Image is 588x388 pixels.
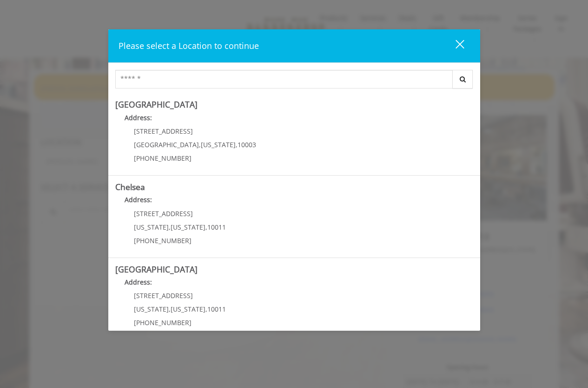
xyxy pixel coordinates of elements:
[457,76,468,82] i: Search button
[171,305,205,313] span: [US_STATE]
[171,223,205,231] span: [US_STATE]
[134,318,192,327] span: [PHONE_NUMBER]
[134,154,192,163] span: [PHONE_NUMBER]
[125,195,152,204] b: Address:
[119,40,259,51] span: Please select a Location to continue
[134,223,169,231] span: [US_STATE]
[236,140,238,149] span: ,
[238,140,256,149] span: 10003
[134,291,193,300] span: [STREET_ADDRESS]
[125,278,152,286] b: Address:
[134,305,169,313] span: [US_STATE]
[169,223,171,231] span: ,
[207,305,226,313] span: 10011
[201,140,236,149] span: [US_STATE]
[205,223,207,231] span: ,
[199,140,201,149] span: ,
[134,140,199,149] span: [GEOGRAPHIC_DATA]
[115,181,145,192] b: Chelsea
[115,99,198,110] b: [GEOGRAPHIC_DATA]
[134,209,193,218] span: [STREET_ADDRESS]
[115,70,473,93] div: Center Select
[115,264,198,275] b: [GEOGRAPHIC_DATA]
[169,305,171,313] span: ,
[115,70,453,88] input: Search Center
[205,305,207,313] span: ,
[134,236,192,245] span: [PHONE_NUMBER]
[445,39,463,53] div: close dialog
[207,223,226,231] span: 10011
[134,127,193,136] span: [STREET_ADDRESS]
[438,36,470,55] button: close dialog
[125,113,152,122] b: Address:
